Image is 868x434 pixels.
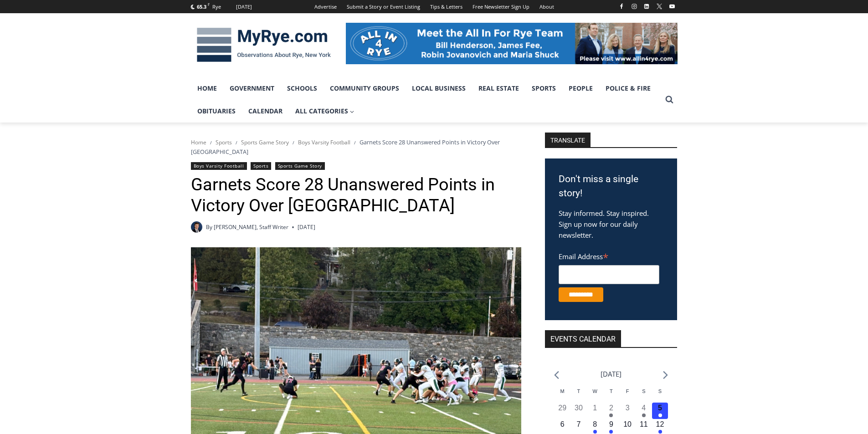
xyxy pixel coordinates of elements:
a: [PERSON_NAME], Staff Writer [214,223,288,231]
time: 12 [656,420,664,428]
span: F [626,388,629,394]
time: 3 [626,404,630,412]
h1: Garnets Score 28 Unanswered Points in Victory Over [GEOGRAPHIC_DATA] [191,174,521,216]
em: Has events [658,414,662,417]
h2: Events Calendar [545,330,621,347]
button: 5 Has events [652,403,668,419]
a: YouTube [667,1,678,12]
time: 5 [658,404,662,412]
a: Police & Fire [599,77,657,100]
a: Boys Varsity Football [298,138,350,146]
a: Calendar [242,100,289,123]
div: Friday [619,388,636,403]
time: 4 [642,404,646,412]
time: 6 [560,420,565,428]
label: Email Address [559,247,659,264]
a: Sports Game Story [275,162,325,170]
a: Instagram [629,1,640,12]
a: Real Estate [472,77,525,100]
div: Rye [212,3,221,11]
time: 7 [576,420,580,428]
em: Has events [609,430,613,434]
a: Local Business [406,77,472,100]
a: Sports [525,77,562,100]
time: 30 [575,404,583,412]
time: 8 [593,420,597,428]
span: Garnets Score 28 Unanswered Points in Victory Over [GEOGRAPHIC_DATA] [191,138,500,155]
button: 1 [587,403,603,419]
a: X [654,1,665,12]
div: Monday [554,388,570,403]
a: All Categories [289,100,361,123]
span: M [560,388,565,394]
span: By [206,223,212,231]
p: Stay informed. Stay inspired. Sign up now for our daily newsletter. [559,208,663,240]
em: Has events [642,414,646,417]
a: Sports [251,162,271,170]
span: W [592,388,597,394]
time: 1 [593,404,597,412]
span: 65.3 [197,3,206,10]
span: T [610,388,613,394]
a: Government [223,77,281,100]
strong: TRANSLATE [545,133,591,147]
nav: Breadcrumbs [191,138,521,156]
a: Sports [216,138,232,146]
div: Thursday [603,388,620,403]
img: Charlie Morris headshot PROFESSIONAL HEADSHOT [191,221,202,233]
img: MyRye.com [191,21,337,69]
h3: Don't miss a single story! [559,172,663,201]
img: All in for Rye [346,23,678,64]
li: [DATE] [601,368,621,380]
a: Home [191,138,206,146]
button: 4 Has events [636,403,652,419]
a: Obituaries [191,100,242,123]
em: Has events [658,430,662,434]
span: / [210,139,212,146]
time: 2 [609,404,613,412]
div: Tuesday [570,388,587,403]
a: People [562,77,599,100]
a: Community Groups [324,77,406,100]
button: 2 Has events [603,403,620,419]
div: Sunday [652,388,668,403]
em: Has events [609,414,613,417]
a: Sports Game Story [241,138,289,146]
time: 29 [558,404,566,412]
time: 10 [623,420,632,428]
button: 3 [619,403,636,419]
span: / [293,139,294,146]
time: 11 [640,420,648,428]
button: View Search Form [661,92,678,108]
div: Saturday [636,388,652,403]
a: Boys Varsity Football [191,162,247,170]
span: S [658,388,662,394]
button: 29 [554,403,570,419]
a: Home [191,77,223,100]
div: Wednesday [587,388,603,403]
a: Next month [663,371,668,379]
span: / [354,139,356,146]
a: Facebook [616,1,627,12]
span: F [208,2,210,7]
em: Has events [593,430,597,434]
time: [DATE] [298,223,315,231]
nav: Primary Navigation [191,77,661,123]
button: 30 [570,403,587,419]
span: / [236,139,237,146]
span: All Categories [295,106,354,116]
a: Previous month [554,371,559,379]
a: Linkedin [641,1,652,12]
div: [DATE] [236,3,252,11]
a: Schools [281,77,324,100]
a: Author image [191,221,202,233]
time: 9 [609,420,613,428]
span: S [642,388,645,394]
span: T [577,388,580,394]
